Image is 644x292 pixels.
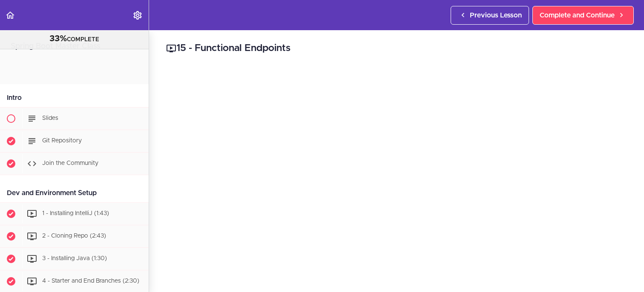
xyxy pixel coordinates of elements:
svg: Back to course curriculum [5,10,15,20]
span: Complete and Continue [540,10,615,20]
svg: Settings Menu [132,10,143,20]
span: Git Repository [42,138,82,144]
span: Slides [42,115,58,121]
span: 33% [49,34,67,43]
span: 4 - Starter and End Branches (2:30) [42,278,139,284]
a: Complete and Continue [532,6,634,25]
a: Previous Lesson [451,6,529,25]
span: Join the Community [42,160,98,166]
span: Previous Lesson [470,10,522,20]
span: 2 - Cloning Repo (2:43) [42,233,106,239]
div: COMPLETE [11,34,138,45]
h2: 15 - Functional Endpoints [166,41,627,56]
span: 3 - Installing Java (1:30) [42,255,107,261]
span: 1 - Installing IntelliJ (1:43) [42,210,109,216]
